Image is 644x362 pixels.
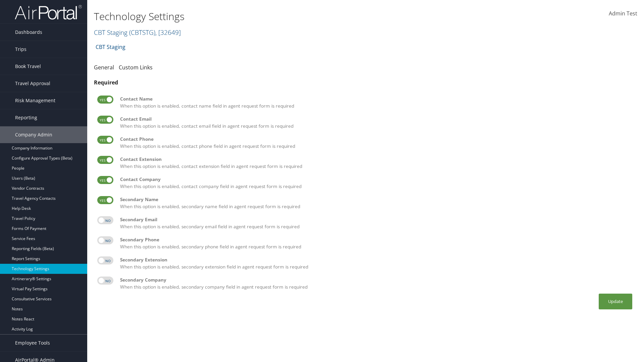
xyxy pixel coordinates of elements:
[120,136,634,149] label: When this option is enabled, contact phone field in agent request form is required
[120,176,634,190] label: When this option is enabled, contact company field in agent request form is required
[120,116,634,122] div: Contact Email
[120,236,634,250] label: When this option is enabled, secondary phone field in agent request form is required
[155,28,181,37] span: , [ 32649 ]
[120,236,634,243] div: Secondary Phone
[120,156,634,170] label: When this option is enabled, contact extension field in agent request form is required
[15,41,26,58] span: Trips
[129,28,155,37] span: ( CBTSTG )
[609,3,637,24] a: Admin Test
[15,75,50,92] span: Travel Approval
[15,126,52,143] span: Company Admin
[120,156,634,163] div: Contact Extension
[120,196,634,210] label: When this option is enabled, secondary name field in agent request form is required
[96,40,125,54] a: CBT Staging
[94,64,114,71] a: General
[120,176,634,183] div: Contact Company
[94,78,637,86] div: Required
[15,24,42,41] span: Dashboards
[120,256,634,270] label: When this option is enabled, secondary extension field in agent request form is required
[120,96,634,109] label: When this option is enabled, contact name field in agent request form is required
[15,92,55,109] span: Risk Management
[119,64,153,71] a: Custom Links
[609,10,637,17] span: Admin Test
[120,96,634,102] div: Contact Name
[15,58,41,75] span: Book Travel
[120,277,634,290] label: When this option is enabled, secondary company field in agent request form is required
[15,335,50,351] span: Employee Tools
[120,136,634,142] div: Contact Phone
[120,256,634,263] div: Secondary Extension
[15,109,37,126] span: Reporting
[94,28,181,37] a: CBT Staging
[94,9,456,23] h1: Technology Settings
[120,277,634,283] div: Secondary Company
[15,4,82,20] img: airportal-logo.png
[120,196,634,203] div: Secondary Name
[120,216,634,223] div: Secondary Email
[120,216,634,230] label: When this option is enabled, secondary email field in agent request form is required
[599,294,632,309] button: Update
[120,116,634,129] label: When this option is enabled, contact email field in agent request form is required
